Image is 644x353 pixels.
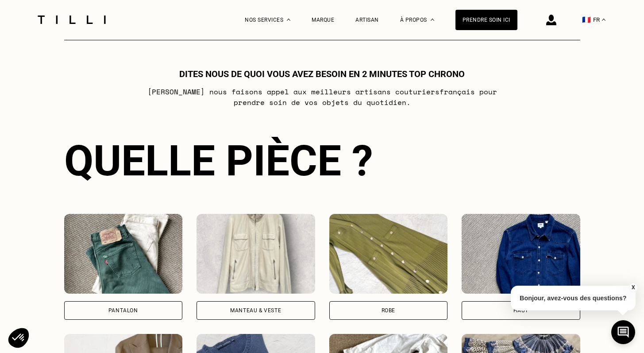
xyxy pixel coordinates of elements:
[230,308,281,313] div: Manteau & Veste
[382,308,395,313] div: Robe
[462,214,580,294] img: Tilli retouche votre Haut
[197,214,315,294] img: Tilli retouche votre Manteau & Veste
[431,19,434,21] img: Menu déroulant à propos
[35,16,109,24] img: Logo du service de couturière Tilli
[312,17,334,23] a: Marque
[629,283,637,292] button: X
[64,136,580,186] div: Quelle pièce ?
[329,214,448,294] img: Tilli retouche votre Robe
[546,15,556,25] img: icône connexion
[355,17,379,23] a: Artisan
[511,286,636,310] p: Bonjour, avez-vous des questions?
[179,69,465,79] h1: Dites nous de quoi vous avez besoin en 2 minutes top chrono
[64,214,183,294] img: Tilli retouche votre Pantalon
[108,308,138,313] div: Pantalon
[455,10,517,30] a: Prendre soin ici
[602,19,605,21] img: menu déroulant
[287,19,290,21] img: Menu déroulant
[582,16,591,24] span: 🇫🇷
[147,86,497,108] p: [PERSON_NAME] nous faisons appel aux meilleurs artisans couturiers français pour prendre soin de ...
